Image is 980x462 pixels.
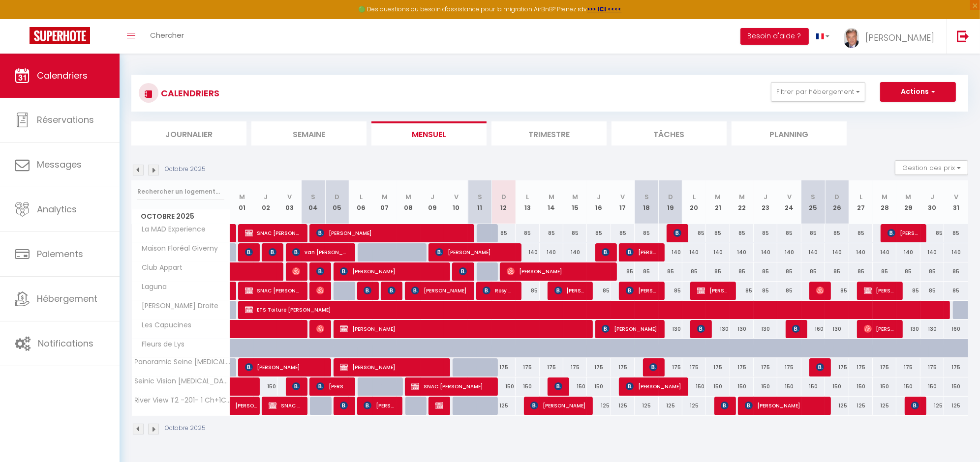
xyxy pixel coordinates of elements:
span: [PERSON_NAME] [554,377,562,396]
div: 175 [563,358,587,376]
div: 130 [706,320,730,338]
span: [PERSON_NAME] [697,281,729,300]
th: 23 [754,180,777,224]
div: 150 [873,377,896,396]
span: Réservations [37,114,94,126]
div: 85 [777,224,801,242]
div: 130 [659,320,682,338]
div: 85 [659,262,682,281]
div: 85 [730,262,754,281]
abbr: S [644,192,649,202]
div: 175 [754,358,777,376]
span: [PERSON_NAME] [316,262,324,281]
div: 85 [516,282,539,300]
th: 19 [659,180,682,224]
abbr: M [549,192,554,202]
img: Super Booking [30,27,90,44]
abbr: S [478,192,482,202]
th: 11 [468,180,491,224]
div: 150 [563,377,587,396]
div: 85 [563,224,587,242]
abbr: D [668,192,673,202]
div: 130 [754,320,777,338]
div: 130 [920,320,944,338]
button: Filtrer par hébergement [771,82,865,102]
abbr: M [882,192,888,202]
div: 130 [896,320,920,338]
div: 150 [849,377,873,396]
div: 85 [825,282,849,300]
div: 150 [587,377,611,396]
div: 150 [516,377,539,396]
div: 175 [896,358,920,376]
abbr: V [454,192,459,202]
span: [PERSON_NAME] [674,224,681,242]
div: 140 [754,243,777,261]
div: 150 [492,377,516,396]
div: 140 [777,243,801,261]
span: Hébergement [37,292,97,305]
li: Semaine [251,121,367,145]
th: 22 [730,180,754,224]
div: 125 [944,397,968,415]
li: Mensuel [371,121,487,145]
th: 26 [825,180,849,224]
div: 150 [730,377,754,396]
div: 85 [801,224,825,242]
div: 85 [896,282,920,300]
abbr: V [287,192,292,202]
span: Rosy Ndo [483,281,514,300]
th: 14 [540,180,563,224]
th: 28 [873,180,896,224]
span: [PERSON_NAME] [816,358,824,376]
div: 175 [944,358,968,376]
span: [PERSON_NAME] [269,243,276,261]
div: 175 [682,358,706,376]
span: Fleurs de Lys [133,339,187,350]
div: 160 [801,320,825,338]
div: 130 [825,320,849,338]
span: Analytics [37,203,77,215]
span: QuynhChau Ha [316,319,324,338]
th: 09 [421,180,444,224]
span: River View T2 -201- 1 Ch+1Convert 4 Pers [133,397,232,404]
span: Les Capucines [133,320,194,331]
span: [PERSON_NAME] [435,243,514,261]
th: 13 [516,180,539,224]
div: 85 [849,224,873,242]
div: 140 [682,243,706,261]
abbr: D [335,192,339,202]
span: Panoramic Seine [MEDICAL_DATA] -202- 2 Ch 3 Lits 1 convert 6 Adultes 2 enfants [133,358,232,366]
span: Maison Floréal Giverny [133,243,221,254]
div: 85 [611,224,635,242]
div: 85 [920,262,944,281]
div: 85 [944,282,968,300]
div: 85 [540,224,563,242]
span: SNAC [PERSON_NAME] [411,377,490,396]
span: JMarc Frolich [697,319,705,338]
div: 125 [682,397,706,415]
div: 85 [754,262,777,281]
div: 175 [611,358,635,376]
th: 31 [944,180,968,224]
span: [PERSON_NAME] [340,358,442,376]
span: van [PERSON_NAME] [292,243,347,261]
span: [PERSON_NAME] [340,396,348,415]
div: 85 [611,262,635,281]
span: [PERSON_NAME] [235,391,258,410]
li: Journalier [131,121,246,145]
abbr: M [739,192,745,202]
abbr: V [620,192,625,202]
div: 140 [730,243,754,261]
span: [PERSON_NAME] [292,377,300,396]
p: Octobre 2025 [165,165,206,174]
div: 130 [730,320,754,338]
span: [PERSON_NAME] [626,243,657,261]
span: [PERSON_NAME] [745,396,824,415]
div: 125 [825,397,849,415]
div: 175 [492,358,516,376]
span: kerim son [602,243,610,261]
div: 85 [825,262,849,281]
abbr: J [764,192,767,202]
span: [PERSON_NAME] [911,396,919,415]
